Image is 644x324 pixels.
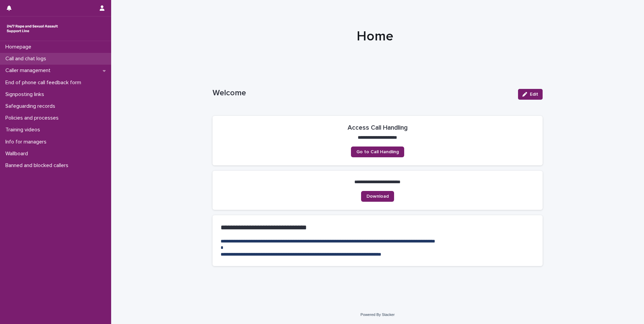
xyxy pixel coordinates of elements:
p: End of phone call feedback form [3,79,87,86]
span: Download [366,194,389,199]
span: Edit [530,92,538,97]
p: Welcome [213,88,513,98]
p: Info for managers [3,139,52,145]
img: rhQMoQhaT3yELyF149Cw [5,22,59,35]
p: Policies and processes [3,115,64,121]
p: Homepage [3,44,37,50]
p: Banned and blocked callers [3,162,74,169]
h1: Home [210,28,540,44]
p: Caller management [3,67,56,74]
a: Download [361,191,394,202]
a: Go to Call Handling [351,147,404,157]
p: Wallboard [3,151,33,157]
p: Signposting links [3,91,50,98]
a: Powered By Stacker [360,313,394,317]
p: Call and chat logs [3,56,52,62]
p: Safeguarding records [3,103,61,109]
h2: Access Call Handling [348,124,408,132]
p: Training videos [3,127,45,133]
button: Edit [518,89,543,100]
span: Go to Call Handling [356,150,399,154]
